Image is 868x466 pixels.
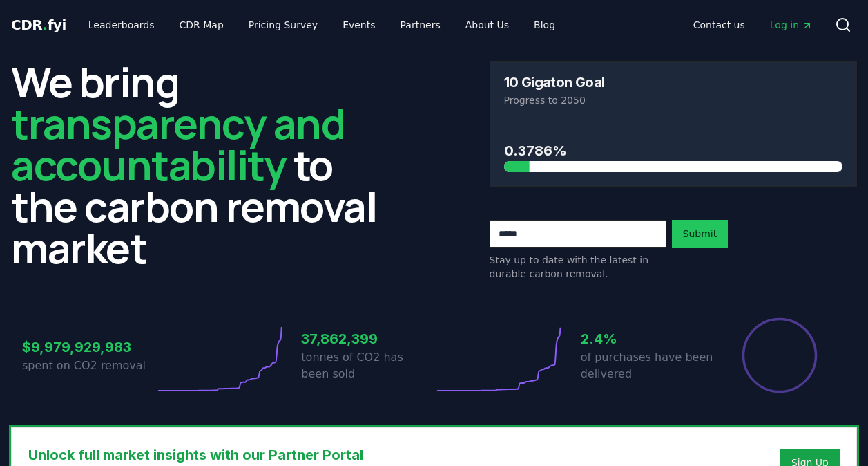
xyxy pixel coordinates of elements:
a: CDR Map [168,12,235,37]
p: spent on CO2 removal [22,357,155,374]
span: Log in [770,18,813,32]
button: Submit [672,220,729,248]
p: tonnes of CO2 has been sold [301,349,434,382]
a: Blog [523,12,566,37]
a: Pricing Survey [238,12,329,37]
a: Partners [389,12,452,37]
h3: $9,979,929,983 [22,337,155,357]
span: transparency and accountability [11,95,345,193]
a: About Us [454,12,520,37]
h3: 10 Gigaton Goal [504,75,605,89]
p: Stay up to date with the latest in durable carbon removal. [490,253,666,281]
h3: 0.3786% [504,140,843,161]
h3: 37,862,399 [301,328,434,349]
a: Leaderboards [77,12,166,37]
a: Events [331,12,386,37]
div: Percentage of sales delivered [741,317,818,394]
a: Log in [759,12,824,37]
a: CDR.fyi [11,15,66,35]
h3: Unlock full market insights with our Partner Portal [28,445,630,465]
h3: 2.4% [581,328,713,349]
h2: We bring to the carbon removal market [11,61,379,268]
nav: Main [682,12,824,37]
p: Progress to 2050 [504,93,843,107]
a: Contact us [682,12,756,37]
span: . [43,17,48,33]
nav: Main [77,12,566,37]
p: of purchases have been delivered [581,349,713,382]
span: CDR fyi [11,17,66,33]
